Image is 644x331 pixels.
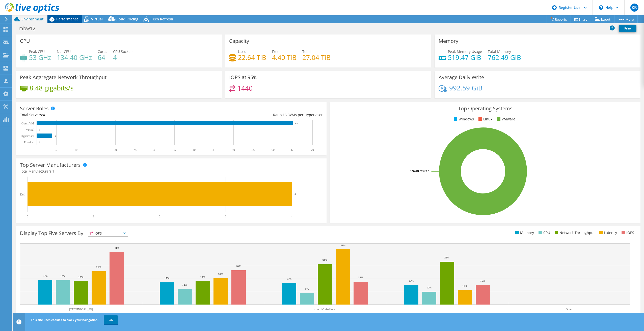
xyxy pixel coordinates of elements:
[88,230,128,236] span: IOPS
[419,169,429,173] tspan: ESXi 7.0
[113,55,133,60] h4: 4
[133,148,137,152] text: 25
[20,112,171,118] div: Total Servers:
[56,148,57,152] text: 5
[29,49,45,54] span: Peak CPU
[358,276,363,279] text: 18%
[218,273,223,276] text: 20%
[237,85,253,91] h4: 1440
[439,75,484,80] h3: Average Daily Write
[448,49,482,54] span: Peak Memory Usage
[291,148,294,152] text: 65
[514,230,534,236] li: Memory
[171,112,323,118] div: Ratio: VMs per Hypervisor
[43,112,45,117] span: 4
[314,308,336,311] text: vxesxi-3.rfsd.local
[571,15,591,23] a: Share
[448,55,482,60] h4: 519.47 GiB
[334,106,637,111] h3: Top Operating Systems
[452,116,474,122] li: Windows
[488,55,521,60] h4: 762.49 GiB
[553,230,595,236] li: Network Throughput
[496,116,515,122] li: VMware
[20,169,323,174] h4: Total Manufacturers:
[55,135,56,137] text: 4
[26,128,35,131] text: Virtual
[93,215,94,218] text: 1
[114,148,117,152] text: 20
[272,148,275,152] text: 60
[620,230,634,236] li: IOPS
[36,148,37,152] text: 0
[182,283,187,286] text: 12%
[151,17,173,21] span: Tech Refresh
[599,5,603,10] svg: \n
[78,276,83,279] text: 18%
[91,17,103,21] span: Virtual
[74,148,77,152] text: 10
[98,49,107,54] span: Cores
[30,85,73,91] h4: 8.48 gigabits/s
[200,276,205,279] text: 18%
[113,49,133,54] span: CPU Sockets
[272,55,297,60] h4: 4.40 TiB
[115,17,138,21] span: Cloud Pricing
[232,148,235,152] text: 50
[322,258,327,261] text: 31%
[547,15,571,23] a: Reports
[272,49,279,54] span: Free
[164,277,169,280] text: 17%
[294,193,296,196] text: 4
[31,318,98,322] span: This site uses cookies to track your navigation.
[20,75,106,80] h3: Peak Aggregate Network Throughput
[311,148,314,152] text: 70
[42,274,47,277] text: 19%
[21,17,44,21] span: Environment
[60,275,65,278] text: 19%
[20,38,30,44] h3: CPU
[212,148,215,152] text: 45
[291,215,292,218] text: 4
[598,230,617,236] li: Latency
[238,49,247,54] span: Used
[16,26,43,31] h1: mbw12
[340,244,345,247] text: 43%
[153,148,156,152] text: 30
[286,277,291,280] text: 17%
[39,141,40,144] text: 0
[27,215,28,218] text: 0
[591,15,614,23] a: Export
[236,264,241,268] text: 26%
[619,25,636,32] a: Print
[439,38,458,44] h3: Memory
[444,256,449,259] text: 33%
[20,106,49,111] h3: Server Roles
[57,55,92,60] h4: 134.40 GHz
[462,284,467,287] text: 11%
[94,148,97,152] text: 15
[488,49,511,54] span: Total Memory
[630,4,638,12] span: KB
[449,85,482,91] h4: 992.59 GiB
[21,134,34,138] text: Hypervisor
[21,122,34,125] text: Guest VM
[20,162,81,168] h3: Top Server Manufacturers
[295,122,298,125] text: 65
[302,49,311,54] span: Total
[39,128,40,131] text: 0
[104,315,118,324] a: OK
[114,246,119,249] text: 41%
[69,308,93,311] text: [TECHNICAL_ID]
[480,279,485,282] text: 15%
[24,141,34,144] text: Physical
[57,49,71,54] span: Net CPU
[29,55,51,60] h4: 53 GHz
[56,17,78,21] span: Performance
[96,266,101,269] text: 26%
[225,215,226,218] text: 3
[409,279,414,282] text: 15%
[159,215,160,218] text: 2
[193,148,196,152] text: 40
[252,148,255,152] text: 55
[238,55,266,60] h4: 22.64 TiB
